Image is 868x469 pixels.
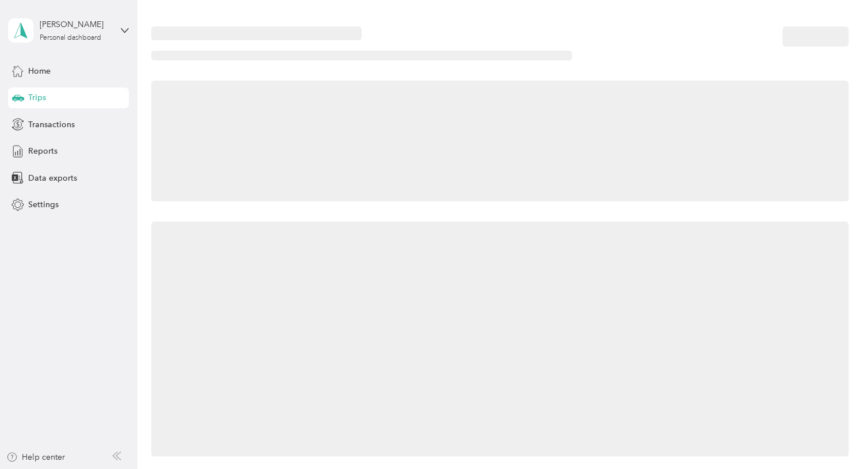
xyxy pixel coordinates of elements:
div: [PERSON_NAME] [40,18,112,30]
iframe: Everlance-gr Chat Button Frame [804,405,868,469]
button: Help center [6,451,65,463]
div: Personal dashboard [40,35,101,41]
span: Trips [28,91,46,104]
span: Reports [28,145,57,157]
span: Data exports [28,172,77,184]
span: Settings [28,199,59,211]
span: Transactions [28,119,75,131]
span: Home [28,65,51,77]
